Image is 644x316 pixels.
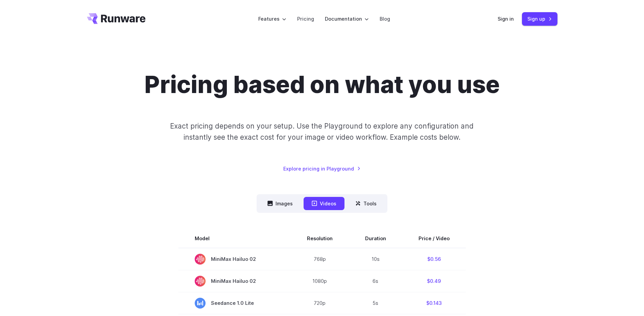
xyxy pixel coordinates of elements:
[349,229,402,248] th: Duration
[291,248,349,270] td: 768p
[291,270,349,292] td: 1080p
[259,197,301,210] button: Images
[380,15,390,23] a: Blog
[402,292,466,314] td: $0.143
[349,270,402,292] td: 6s
[522,12,557,25] a: Sign up
[297,15,314,23] a: Pricing
[498,15,514,23] a: Sign in
[349,248,402,270] td: 10s
[144,70,500,99] h1: Pricing based on what you use
[178,229,291,248] th: Model
[291,229,349,248] th: Resolution
[304,197,344,210] button: Videos
[402,229,466,248] th: Price / Video
[283,165,361,173] a: Explore pricing in Playground
[87,13,146,24] a: Go to /
[195,276,275,287] span: MiniMax Hailuo 02
[325,15,369,23] label: Documentation
[195,254,275,265] span: MiniMax Hailuo 02
[195,298,275,309] span: Seedance 1.0 Lite
[347,197,385,210] button: Tools
[402,248,466,270] td: $0.56
[258,15,286,23] label: Features
[349,292,402,314] td: 5s
[291,292,349,314] td: 720p
[402,270,466,292] td: $0.49
[157,120,486,143] p: Exact pricing depends on your setup. Use the Playground to explore any configuration and instantl...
